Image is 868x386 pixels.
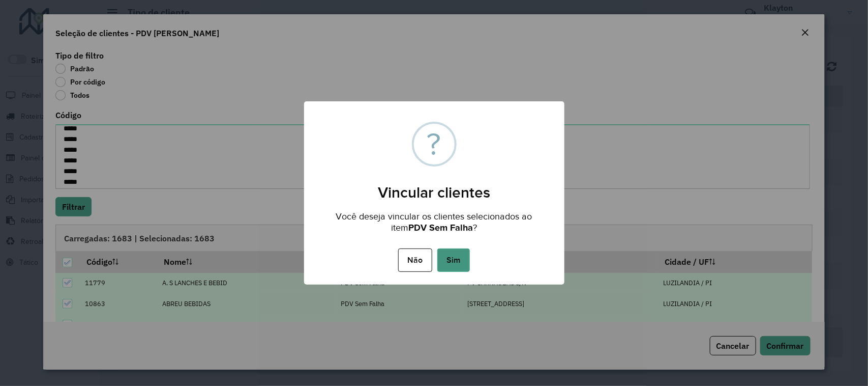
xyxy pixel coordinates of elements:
div: ? [427,124,441,164]
button: Sim [437,249,470,272]
strong: PDV Sem Falha [408,223,473,233]
div: Você deseja vincular os clientes selecionados ao item ? [304,202,564,236]
h2: Vincular clientes [304,171,564,202]
button: Não [398,249,432,272]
